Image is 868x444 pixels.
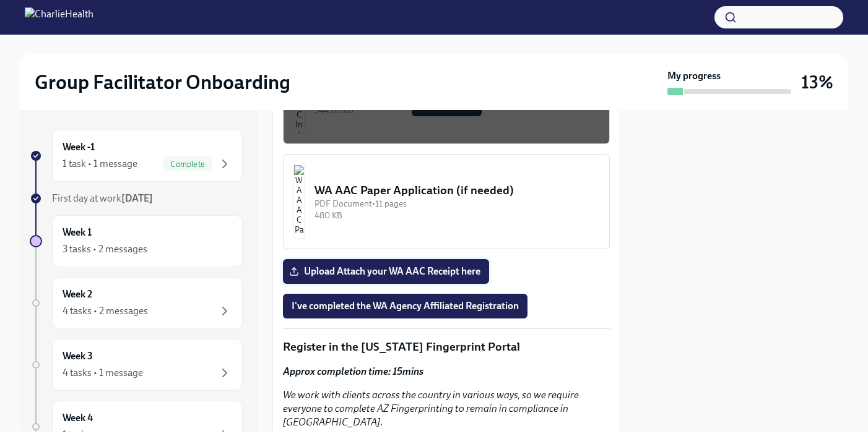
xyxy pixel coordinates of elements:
[315,198,599,210] div: PDF Document • 11 pages
[293,164,305,239] img: WA AAC Paper Application (if needed)
[283,294,527,318] button: I've completed the WA Agency Affiliated Registration
[30,277,243,329] a: Week 24 tasks • 2 messages
[315,105,599,116] div: 344.66 KB
[121,192,153,204] strong: [DATE]
[292,300,519,312] span: I've completed the WA Agency Affiliated Registration
[30,215,243,267] a: Week 13 tasks • 2 messages
[63,242,147,256] div: 3 tasks • 2 messages
[30,339,243,391] a: Week 34 tasks • 1 message
[35,70,290,95] h2: Group Facilitator Onboarding
[63,411,93,425] h6: Week 4
[283,339,610,355] p: Register in the [US_STATE] Fingerprint Portal
[63,157,137,171] div: 1 task • 1 message
[52,192,153,204] span: First day at work
[315,182,599,199] div: WA AAC Paper Application (if needed)
[63,226,92,239] h6: Week 1
[667,69,721,83] strong: My progress
[30,130,243,182] a: Week -11 task • 1 messageComplete
[283,365,423,377] strong: Approx completion time: 15mins
[292,265,480,278] span: Upload Attach your WA AAC Receipt here
[63,288,92,301] h6: Week 2
[63,304,148,318] div: 4 tasks • 2 messages
[63,428,86,442] div: 1 task
[801,71,833,93] h3: 13%
[283,389,579,428] em: We work with clients across the country in various ways, so we require everyone to complete AZ Fi...
[315,210,599,221] div: 480 KB
[283,154,610,249] button: WA AAC Paper Application (if needed)PDF Document•11 pages480 KB
[25,7,93,27] img: CharlieHealth
[63,366,143,380] div: 4 tasks • 1 message
[63,349,93,363] h6: Week 3
[30,192,243,205] a: First day at work[DATE]
[63,140,95,154] h6: Week -1
[163,160,212,169] span: Complete
[283,259,489,284] label: Upload Attach your WA AAC Receipt here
